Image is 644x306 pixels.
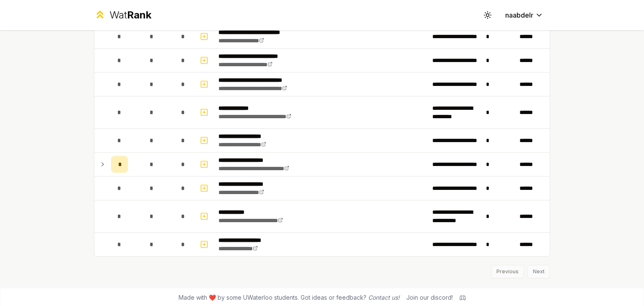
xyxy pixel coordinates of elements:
span: naabdelr [505,10,533,20]
div: Wat [109,8,151,22]
span: Rank [127,9,151,21]
div: Join our discord! [406,293,453,302]
a: Contact us! [368,294,400,301]
span: Made with ❤️ by some UWaterloo students. Got ideas or feedback? [179,293,400,302]
a: WatRank [94,8,151,22]
button: naabdelr [499,8,550,23]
